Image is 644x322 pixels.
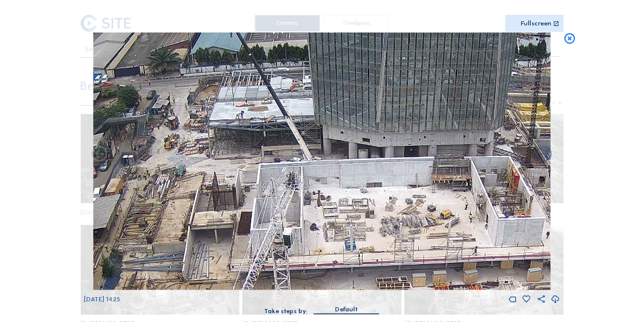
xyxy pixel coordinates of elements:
[90,145,109,164] i: Forward
[264,308,307,315] div: Take steps by:
[335,304,358,315] div: Default
[535,145,554,164] i: Back
[94,32,551,290] img: Image
[84,295,120,303] span: [DATE] 14:25
[314,304,379,314] div: Default
[521,21,552,28] div: Fullscreen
